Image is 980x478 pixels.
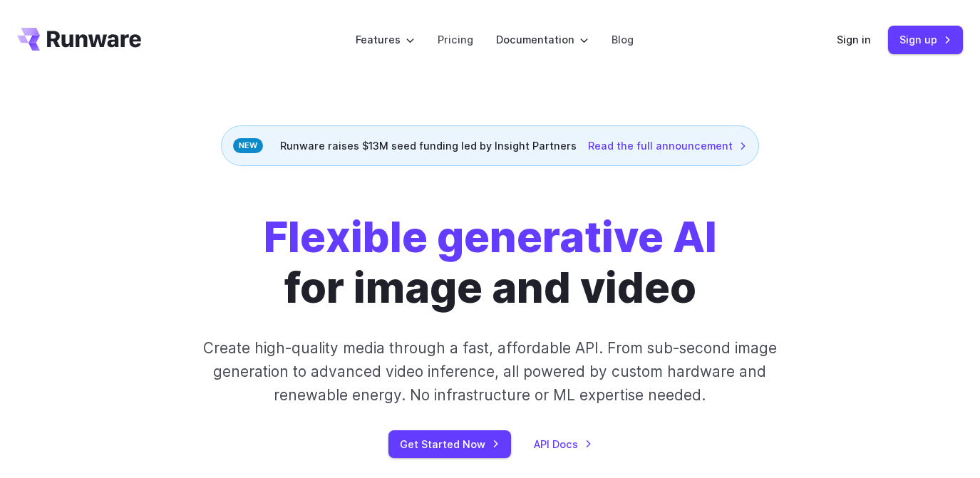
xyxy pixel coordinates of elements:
[612,31,634,48] a: Blog
[588,137,747,154] a: Read the full announcement
[496,31,589,48] label: Documentation
[17,28,141,51] a: Go to /
[888,26,963,53] a: Sign up
[221,125,759,166] div: Runware raises $13M seed funding led by Insight Partners
[264,212,717,313] h1: for image and video
[264,211,717,262] strong: Flexible generative AI
[534,436,592,452] a: API Docs
[388,430,511,458] a: Get Started Now
[438,31,473,48] a: Pricing
[837,31,871,48] a: Sign in
[356,31,415,48] label: Features
[187,336,793,407] p: Create high-quality media through a fast, affordable API. From sub-second image generation to adv...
